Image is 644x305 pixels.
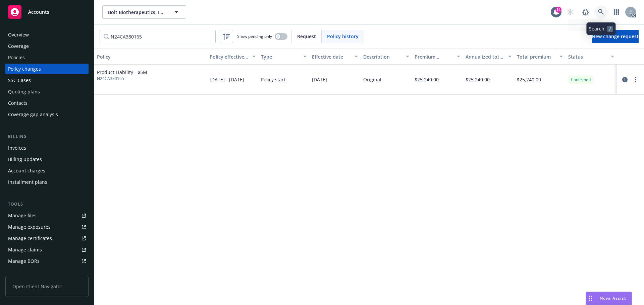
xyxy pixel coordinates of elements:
[258,49,310,65] button: Type
[517,53,555,60] div: Total premium
[237,33,272,39] span: Show pending only
[8,143,26,153] div: Invoices
[363,53,402,60] div: Description
[97,53,204,60] div: Policy
[5,29,89,40] a: Overview
[592,30,639,43] a: New change request
[5,177,89,187] a: Installment plans
[261,53,300,60] div: Type
[555,7,561,13] div: 14
[102,5,186,19] button: Bolt Biotherapeutics, Inc.
[363,76,381,83] div: Original
[466,76,490,83] span: $25,240.00
[621,76,629,84] a: circleInformation
[5,267,89,278] a: Summary of insurance
[415,53,453,60] div: Premium change
[5,52,89,63] a: Policies
[97,76,147,82] span: N24CA380165
[94,49,207,65] button: Policy
[610,5,623,19] a: Switch app
[514,49,566,65] button: Total premium
[312,53,351,60] div: Effective date
[8,177,47,187] div: Installment plans
[210,76,244,83] span: [DATE] - [DATE]
[5,75,89,86] a: SSC Cases
[8,267,59,278] div: Summary of insurance
[5,244,89,255] a: Manage claims
[5,109,89,120] a: Coverage gap analysis
[5,86,89,97] a: Quoting plans
[5,143,89,153] a: Invoices
[5,222,89,232] a: Manage exposures
[517,76,541,83] span: $25,240.00
[5,256,89,266] a: Manage BORs
[592,33,639,40] span: New change request
[5,165,89,176] a: Account charges
[566,49,617,65] button: Status
[594,5,608,19] a: Search
[415,76,439,83] span: $25,240.00
[8,165,45,176] div: Account charges
[8,154,42,165] div: Billing updates
[309,49,361,65] button: Effective date
[579,5,592,19] a: Report a Bug
[5,276,89,297] span: Open Client Navigator
[361,49,412,65] button: Description
[5,3,89,21] a: Accounts
[5,210,89,221] a: Manage files
[8,86,40,97] div: Quoting plans
[586,292,594,305] div: Drag to move
[5,201,89,208] div: Tools
[8,210,37,221] div: Manage files
[312,76,327,83] span: [DATE]
[600,295,626,301] span: Nova Assist
[297,33,316,40] span: Request
[466,53,504,60] div: Annualized total premium change
[586,292,632,305] button: Nova Assist
[5,154,89,165] a: Billing updates
[5,41,89,52] a: Coverage
[8,75,31,86] div: SSC Cases
[571,77,591,83] span: Confirmed
[8,29,29,40] div: Overview
[28,9,49,15] span: Accounts
[97,69,147,76] span: Product Liability - $5M
[5,233,89,244] a: Manage certificates
[261,76,285,83] span: Policy start
[463,49,514,65] button: Annualized total premium change
[563,5,577,19] a: Start snowing
[207,49,258,65] button: Policy effective dates
[8,256,40,266] div: Manage BORs
[5,133,89,140] div: Billing
[5,64,89,74] a: Policy changes
[210,53,248,60] div: Policy effective dates
[568,53,607,60] div: Status
[100,30,216,43] input: Filter by keyword...
[412,49,463,65] button: Premium change
[327,33,359,40] span: Policy history
[632,76,640,84] a: more
[8,41,29,52] div: Coverage
[8,64,41,74] div: Policy changes
[5,98,89,108] a: Contacts
[8,52,25,63] div: Policies
[8,233,52,244] div: Manage certificates
[8,222,51,232] div: Manage exposures
[108,9,166,16] span: Bolt Biotherapeutics, Inc.
[8,109,58,120] div: Coverage gap analysis
[8,244,42,255] div: Manage claims
[8,98,28,108] div: Contacts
